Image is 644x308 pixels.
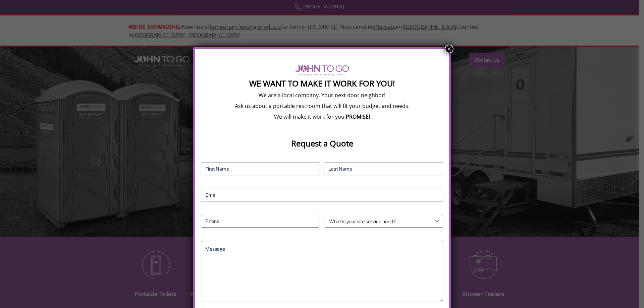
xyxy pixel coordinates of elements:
p: We are a local company. Your next door neighbor! [201,91,443,99]
input: Email [201,189,443,201]
input: Last Name [324,163,443,175]
input: First Name [201,163,320,175]
img: logo of viptogo [295,65,349,76]
button: Close [445,45,453,53]
p: We will make it work for you, [201,113,443,120]
strong: Request a Quote [291,138,353,149]
b: PROMISE! [346,113,370,120]
strong: We Want To Make It Work For You! [249,78,395,89]
p: Ask us about a portable restroom that will fit your budget and needs. [201,102,443,110]
input: Phone [201,215,319,228]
